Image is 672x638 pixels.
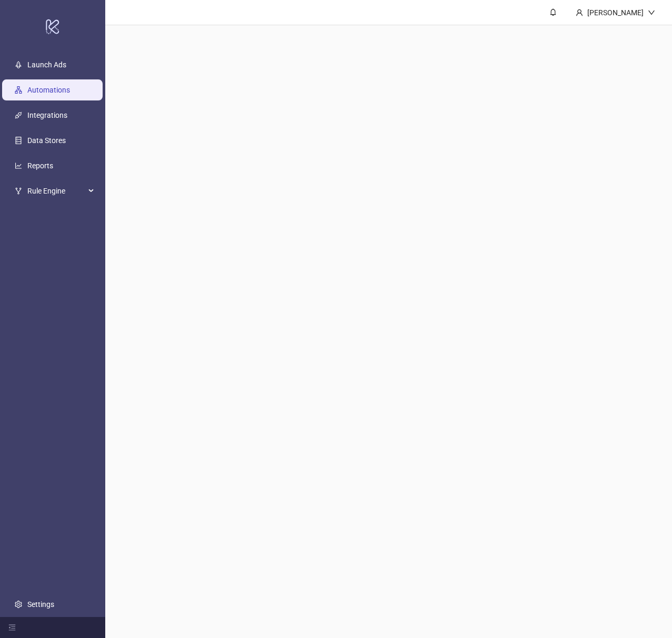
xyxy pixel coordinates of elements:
[8,624,16,631] span: menu-fold
[27,136,66,145] a: Data Stores
[27,60,66,69] a: Launch Ads
[27,180,85,201] span: Rule Engine
[27,111,67,119] a: Integrations
[648,9,655,16] span: down
[576,9,583,16] span: user
[15,187,22,195] span: fork
[549,8,557,16] span: bell
[27,600,54,609] a: Settings
[583,7,648,18] div: [PERSON_NAME]
[27,161,53,170] a: Reports
[27,86,70,94] a: Automations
